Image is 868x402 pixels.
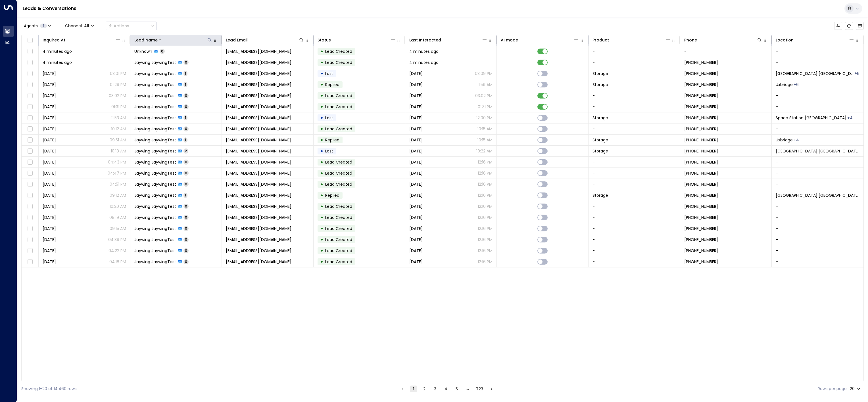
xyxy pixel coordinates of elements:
p: 04:51 PM [110,181,126,187]
span: Aug 20, 2025 [43,159,56,165]
span: Aug 23, 2025 [409,259,423,265]
span: Jaywing JaywingTest [134,259,176,265]
span: Toggle select row [26,192,34,199]
span: Storage [592,82,608,87]
span: Lead Created [325,237,352,242]
td: - [772,46,863,57]
span: Lead Created [325,49,352,54]
p: 12:16 PM [478,215,493,220]
div: Button group with a nested menu [106,22,157,30]
span: Sep 17, 2025 [43,71,56,76]
div: Status [318,37,331,43]
span: +44222222222 [684,259,718,265]
div: • [320,190,323,200]
button: Go to page 723 [475,386,484,392]
div: • [320,213,323,222]
span: Aug 23, 2025 [409,181,423,187]
span: Lead Created [325,248,352,254]
span: jw@test.com [226,192,291,198]
span: Space Station Brentford [776,115,846,121]
span: 2 [183,148,188,153]
div: Inquired At [43,37,121,43]
span: Sep 17, 2025 [409,93,423,99]
span: Toggle select row [26,92,34,99]
span: +44222222222 [684,215,718,220]
p: 12:16 PM [478,159,493,165]
div: • [320,168,323,178]
div: Brentford,Chiswick,Doncaster,Wakefield,Hall Green,Daventry [794,82,799,87]
span: Toggle select row [26,70,34,77]
p: 09:19 AM [109,215,126,220]
a: Leads & Conversations [23,5,76,12]
span: Aug 20, 2025 [43,181,56,187]
div: Location [776,37,794,43]
button: Go to page 2 [421,386,428,392]
span: Refresh [845,22,853,30]
span: +44222222222 [684,115,718,121]
div: Status [318,37,396,43]
span: Aug 23, 2025 [409,248,423,254]
p: 04:47 PM [108,170,126,176]
span: All [84,24,89,28]
span: Lost [325,115,333,121]
button: Archived Leads [856,22,864,30]
td: - [589,234,680,245]
span: Aug 23, 2025 [409,159,423,165]
span: Aug 21, 2025 [43,192,56,198]
span: Lead Created [325,93,352,99]
span: mickw136@gmail.com [226,49,291,54]
span: Lead Created [325,259,352,265]
td: - [772,101,863,112]
span: Sep 27, 2025 [409,71,423,76]
span: Agents [24,24,38,28]
span: +44222222222 [684,192,718,198]
span: Toggle select row [26,214,34,221]
div: AI mode [501,37,518,43]
button: Agents1 [21,22,53,30]
span: +44222222222 [684,82,718,87]
span: Aug 19, 2025 [43,248,56,254]
p: 12:16 PM [478,259,493,265]
div: Brentford,Chiswick,Doncaster,Wakefield [794,137,799,143]
span: jw@test.com [226,148,291,154]
div: • [320,80,323,89]
span: Jaywing JaywingTest [134,204,176,209]
td: - [589,101,680,112]
span: Space Station Uxbridge [776,148,859,154]
span: +44222222222 [684,159,718,165]
p: 10:22 AM [476,148,493,154]
button: Go to page 5 [453,386,460,392]
p: 01:29 PM [110,82,126,87]
span: Jaywing JaywingTest [134,137,176,143]
span: jw@test.com [226,159,291,165]
button: Go to next page [488,386,495,392]
span: jw@test.com [226,137,291,143]
p: 09:12 AM [110,192,126,198]
p: 04:22 PM [108,248,126,254]
td: - [772,179,863,190]
label: Rows per page: [818,386,848,392]
div: Product [592,37,671,43]
div: Location [776,37,854,43]
span: Toggle select row [26,181,34,188]
span: jw@test.com [226,93,291,99]
span: Sep 17, 2025 [43,93,56,99]
span: Sep 05, 2025 [409,137,423,143]
span: jw@test.com [226,215,291,220]
span: Aug 23, 2025 [409,226,423,231]
span: Sep 17, 2025 [409,104,423,110]
span: Channel: [63,22,96,30]
td: - [589,201,680,212]
div: Inquired At [43,37,65,43]
span: 0 [183,204,189,209]
td: - [589,179,680,190]
td: - [589,123,680,134]
button: page 1 [410,386,417,392]
p: 10:18 AM [111,148,126,154]
span: 4 minutes ago [43,60,72,65]
span: Toggle select all [26,37,34,44]
span: Storage [592,148,608,154]
span: Sep 17, 2025 [43,104,56,110]
span: Aug 21, 2025 [43,204,56,209]
span: Aug 23, 2025 [409,204,423,209]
